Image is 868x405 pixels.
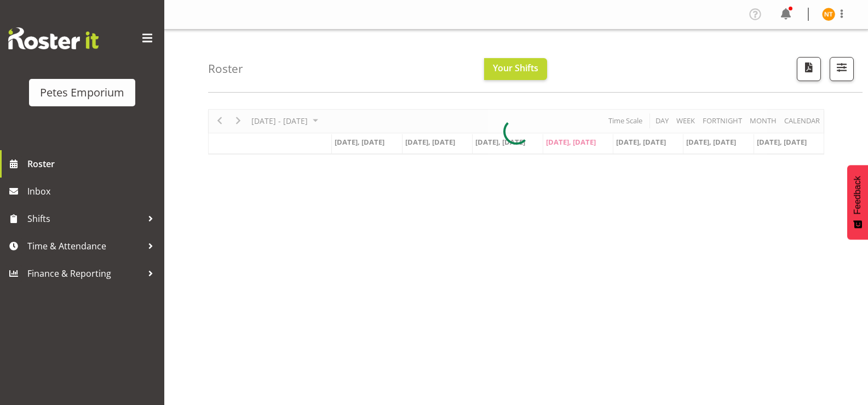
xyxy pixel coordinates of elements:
[822,8,835,21] img: nicole-thomson8388.jpg
[830,57,854,81] button: Filter Shifts
[27,265,142,282] span: Finance & Reporting
[27,210,142,227] span: Shifts
[484,58,547,80] button: Your Shifts
[27,156,159,172] span: Roster
[493,62,538,74] span: Your Shifts
[797,57,821,81] button: Download a PDF of the roster according to the set date range.
[27,238,142,254] span: Time & Attendance
[8,27,99,49] img: Rosterit website logo
[40,84,124,101] div: Petes Emporium
[208,62,243,75] h4: Roster
[27,183,159,199] span: Inbox
[847,165,868,239] button: Feedback - Show survey
[853,176,863,214] span: Feedback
